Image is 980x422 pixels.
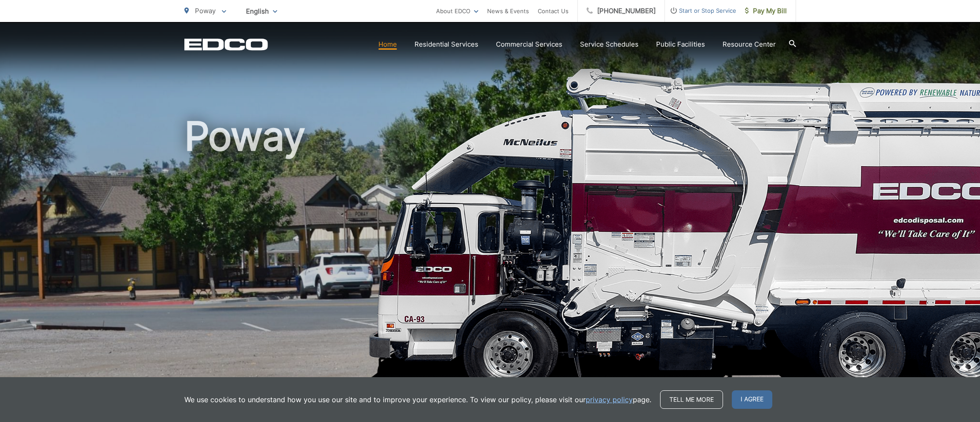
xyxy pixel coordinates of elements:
[487,6,529,16] a: News & Events
[660,390,723,409] a: Tell me more
[436,6,478,16] a: About EDCO
[580,39,639,50] a: Service Schedules
[723,39,776,50] a: Resource Center
[184,38,268,51] a: EDCD logo. Return to the homepage.
[745,6,787,16] span: Pay My Bill
[184,394,651,405] p: We use cookies to understand how you use our site and to improve your experience. To view our pol...
[586,394,633,405] a: privacy policy
[496,39,562,50] a: Commercial Services
[195,7,216,15] span: Poway
[656,39,705,50] a: Public Facilities
[378,39,397,50] a: Home
[239,4,284,19] span: English
[732,390,772,409] span: I agree
[184,114,796,393] h1: Poway
[415,39,478,50] a: Residential Services
[538,6,569,16] a: Contact Us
